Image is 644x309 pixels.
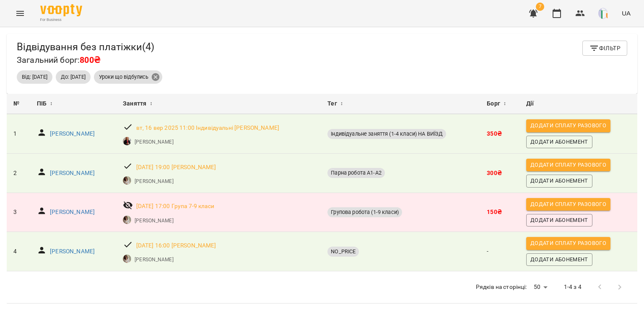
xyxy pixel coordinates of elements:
[487,170,502,176] b: 300 ₴
[135,178,173,185] a: [PERSON_NAME]
[123,216,131,224] img: Анастасія Липовська
[135,217,173,224] a: [PERSON_NAME]
[50,99,52,109] span: ↕
[487,209,502,215] b: 150 ₴
[526,253,592,266] button: Додати Абонемент
[487,99,500,109] span: Борг
[50,247,95,256] a: [PERSON_NAME]
[150,99,152,109] span: ↕
[526,159,610,171] button: Додати сплату разового
[530,281,551,293] div: 50
[135,256,173,263] a: [PERSON_NAME]
[136,124,279,132] a: вт, 16 вер 2025 11:00 Індивідуальні [PERSON_NAME]
[622,9,631,18] span: UA
[530,160,606,170] span: Додати сплату разового
[487,247,513,256] p: -
[530,137,588,147] span: Додати Абонемент
[136,202,214,211] a: [DATE] 17:00 Група 7-9 класи
[526,214,592,227] button: Додати Абонемент
[530,200,606,209] span: Додати сплату разового
[17,73,52,81] span: Від: [DATE]
[589,43,621,53] span: Фільтр
[487,130,502,137] b: 350 ₴
[10,3,30,23] button: Menu
[50,130,95,138] a: [PERSON_NAME]
[526,119,610,132] button: Додати сплату разового
[582,41,627,56] button: Фільтр
[327,99,337,109] span: Тег
[476,283,527,291] p: Рядків на сторінці:
[17,41,154,54] h5: Відвідування без платіжки ( 4 )
[94,73,153,81] span: Уроки що відбулись
[135,138,173,146] a: [PERSON_NAME]
[327,248,359,255] span: NO_PRICE
[618,5,634,21] button: UA
[327,209,402,216] span: Групова робота (1-9 класи)
[526,198,610,211] button: Додати сплату разового
[526,99,631,109] div: Дії
[530,176,588,185] span: Додати Абонемент
[123,255,131,263] img: Анастасія Липовська
[123,99,146,109] span: Заняття
[504,99,506,109] span: ↕
[530,216,588,225] span: Додати Абонемент
[526,136,592,148] button: Додати Абонемент
[530,255,588,264] span: Додати Абонемент
[37,99,47,109] span: ПІБ
[80,55,100,65] span: 800₴
[136,242,216,250] a: [DATE] 16:00 [PERSON_NAME]
[530,239,606,248] span: Додати сплату разового
[50,208,95,216] a: [PERSON_NAME]
[598,8,610,19] img: 9a1d62ba177fc1b8feef1f864f620c53.png
[536,3,544,11] span: 7
[123,137,131,145] img: Юлія Дзебчук
[327,130,446,138] span: Індивідуальне заняття (1-4 класи) НА ВИЇЗД
[7,232,30,271] td: 4
[526,237,610,250] button: Додати сплату разового
[40,4,82,16] img: Voopty Logo
[13,99,23,109] div: №
[327,169,385,177] span: Парна робота А1-А2
[7,114,30,153] td: 1
[56,73,91,81] span: До: [DATE]
[526,175,592,187] button: Додати Абонемент
[123,176,131,185] img: Анастасія Липовська
[564,283,582,291] p: 1-4 з 4
[7,154,30,193] td: 2
[340,99,343,109] span: ↕
[17,54,154,67] h6: Загальний борг:
[50,169,95,178] a: [PERSON_NAME]
[7,193,30,232] td: 3
[136,163,216,172] a: [DATE] 19:00 [PERSON_NAME]
[530,121,606,130] span: Додати сплату разового
[94,70,162,84] div: Уроки що відбулись
[40,17,82,23] span: For Business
